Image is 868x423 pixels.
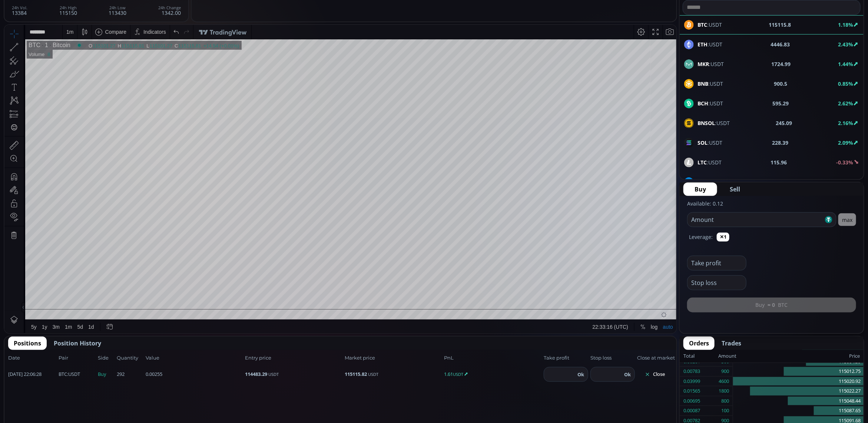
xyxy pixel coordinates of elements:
[659,299,669,305] div: auto
[99,295,111,309] div: Go to
[721,406,729,416] div: 100
[733,377,864,387] div: 115020.92
[698,41,708,48] b: ETH
[733,367,864,377] div: 115012.75
[719,377,729,386] div: 4600
[8,354,56,362] span: Date
[12,6,27,16] div: 13384
[368,371,378,377] small: USDT
[733,396,864,406] div: 115048.44
[59,371,80,378] span: :USDT
[838,60,853,68] b: 1.44%
[199,18,235,24] div: +14.54 (+0.01%)
[54,339,101,348] span: Position History
[637,354,673,362] span: Close at market
[683,337,715,350] button: Orders
[838,139,853,146] b: 2.09%
[776,119,792,127] b: 245.09
[698,99,723,107] span: :USDT
[48,337,107,350] button: Position History
[24,27,40,32] div: Volume
[622,370,633,378] button: Ok
[158,6,181,16] div: 1342.00
[683,377,700,386] div: 0.03999
[27,299,32,305] div: 5y
[698,178,727,186] span: :USDT
[771,60,791,68] b: 1724.99
[245,371,268,377] b: 114483.29
[109,6,126,10] div: 24h Low
[683,406,700,416] div: 0.00087
[588,299,624,305] span: 22:33:16 (UTC)
[771,40,790,48] b: 4446.83
[12,6,27,10] div: 24h Vol.
[721,396,729,406] div: 800
[774,80,787,88] b: 900.5
[59,354,96,362] span: Pair
[444,371,542,378] span: 1.61
[345,354,442,362] span: Market price
[8,371,56,378] span: [DATE] 22:06:28
[771,158,787,166] b: 115.96
[695,185,706,194] span: Buy
[656,295,671,309] div: Toggle Auto Scale
[838,119,853,127] b: 2.16%
[113,18,117,24] div: H
[174,18,196,24] div: 115115.81
[683,183,717,196] button: Buy
[683,351,718,361] div: Total
[59,6,77,16] div: 115150
[689,339,709,348] span: Orders
[718,351,736,361] div: Amount
[698,60,724,68] span: :USDT
[698,159,707,166] b: LTC
[98,354,115,362] span: Side
[838,80,853,87] b: 0.85%
[698,100,708,107] b: BCH
[698,139,722,147] span: :USDT
[117,371,143,378] span: 292
[683,386,700,396] div: 0.01565
[646,299,653,305] div: log
[698,119,715,127] b: BNSOL
[736,351,860,361] div: Price
[698,139,708,146] b: SOL
[687,200,723,207] label: Available: 0.12
[269,371,279,377] small: USDT
[453,371,464,377] small: USDT
[772,139,788,147] b: 228.39
[62,4,69,10] div: 1 m
[43,27,46,32] div: 8
[733,406,864,416] div: 115087.65
[7,99,13,106] div: 
[733,386,864,396] div: 115022.27
[698,60,709,68] b: MKR
[37,299,43,305] div: 1y
[698,40,722,48] span: :USDT
[44,17,66,24] div: Bitcoin
[109,6,126,16] div: 113430
[345,371,367,377] b: 115115.82
[145,18,168,24] div: 115101.27
[575,370,586,378] button: Ok
[586,295,626,309] button: 22:33:16 (UTC)
[36,17,44,24] div: 1
[689,233,713,241] label: Leverage:
[117,18,140,24] div: 115115.81
[698,119,730,127] span: :USDT
[84,18,88,24] div: O
[146,354,243,362] span: Value
[590,354,635,362] span: Stop loss
[48,299,55,305] div: 3m
[158,6,181,10] div: 24h Change
[633,295,644,309] div: Toggle Percentage
[17,278,20,288] div: Hide Drawings Toolbar
[142,18,145,24] div: L
[722,339,741,348] span: Trades
[698,158,722,166] span: :USDT
[836,159,853,166] b: -0.33%
[14,339,41,348] span: Positions
[8,337,47,350] button: Positions
[59,6,77,10] div: 24h High
[698,80,723,88] span: :USDT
